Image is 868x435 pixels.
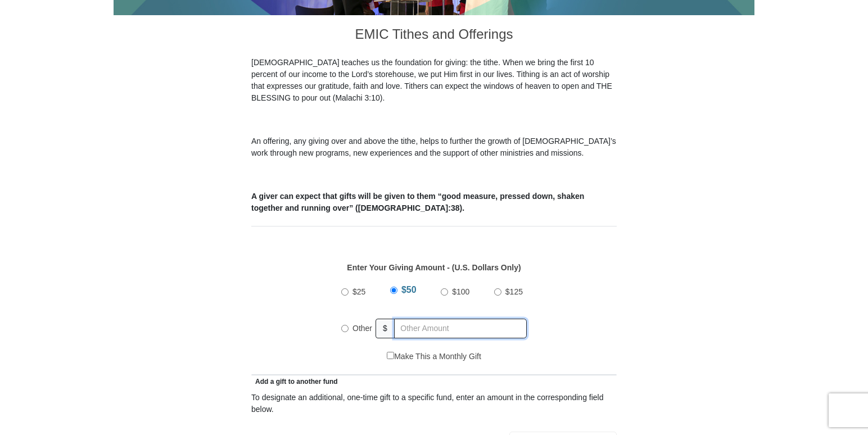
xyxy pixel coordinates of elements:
[376,319,395,338] span: $
[347,263,521,272] strong: Enter Your Giving Amount - (U.S. Dollars Only)
[452,287,469,296] span: $100
[387,351,481,362] label: Make This a Monthly Gift
[352,287,365,296] span: $25
[251,15,617,57] h3: EMIC Tithes and Offerings
[505,287,523,296] span: $125
[251,57,617,104] p: [DEMOGRAPHIC_DATA] teaches us the foundation for giving: the tithe. When we bring the first 10 pe...
[251,192,584,212] b: A giver can expect that gifts will be given to them “good measure, pressed down, shaken together ...
[387,352,394,359] input: Make This a Monthly Gift
[251,135,617,159] p: An offering, any giving over and above the tithe, helps to further the growth of [DEMOGRAPHIC_DAT...
[352,324,372,333] span: Other
[251,392,617,415] div: To designate an additional, one-time gift to a specific fund, enter an amount in the correspondin...
[251,378,338,386] span: Add a gift to another fund
[394,319,527,338] input: Other Amount
[401,285,417,294] span: $50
